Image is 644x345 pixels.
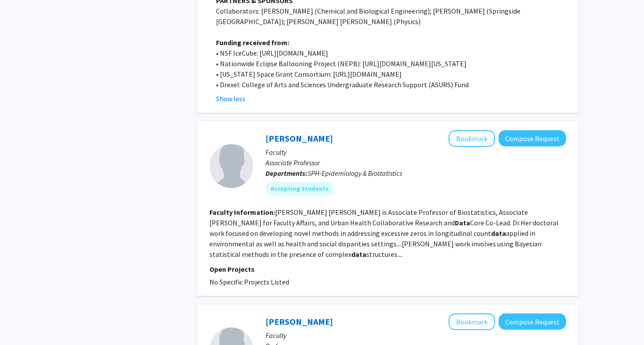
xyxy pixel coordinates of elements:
iframe: Chat [7,306,37,338]
b: Departments: [265,169,308,178]
span: No Specific Projects Listed [209,277,289,286]
p: • Drexel: College of Arts and Sciences Undergraduate Research Support (ASURS) Fund [216,79,566,90]
b: data [491,229,506,238]
p: • NSF IceCube: [URL][DOMAIN_NAME] [216,48,566,58]
fg-read-more: [PERSON_NAME] [PERSON_NAME] is Associate Professor of Biostatistics, Associate [PERSON_NAME] for ... [209,208,559,259]
a: [PERSON_NAME] [265,133,333,144]
button: Add Yvonne Michael to Bookmarks [449,313,495,330]
p: Open Projects [209,264,566,274]
button: Add Loni Tabb to Bookmarks [449,130,495,147]
p: • Nationwide Eclipse Ballooning Project (NEPB): [URL][DOMAIN_NAME][US_STATE] [216,58,566,69]
span: SPH-Epidemiology & Biostatistics [308,169,402,178]
button: Compose Request to Yvonne Michael [499,313,566,330]
b: data [351,250,366,259]
p: • [US_STATE] Space Grant Consortium: [URL][DOMAIN_NAME] [216,69,566,79]
b: Data [455,218,470,227]
button: Show less [216,93,245,104]
strong: Funding received from: [216,38,289,47]
button: Compose Request to Loni Tabb [499,130,566,146]
p: Associate Professor [265,157,566,168]
p: Collaborators: [PERSON_NAME] (Chemical and Biological Engineering); [PERSON_NAME] (Springside [GE... [216,6,566,27]
mat-chip: Accepting Students [265,182,334,196]
p: Faculty [265,330,566,341]
p: Faculty [265,147,566,157]
b: Faculty Information: [209,208,275,217]
a: [PERSON_NAME] [265,316,333,327]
